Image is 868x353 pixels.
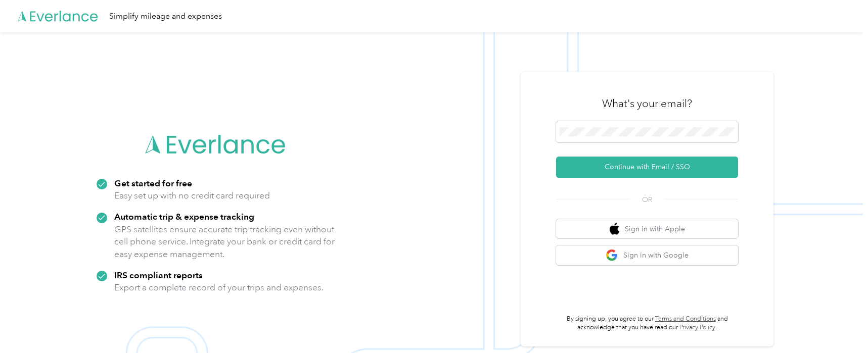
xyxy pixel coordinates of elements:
img: google logo [606,249,618,262]
strong: Automatic trip & expense tracking [114,211,254,222]
p: Easy set up with no credit card required [114,189,270,202]
p: GPS satellites ensure accurate trip tracking even without cell phone service. Integrate your bank... [114,223,335,261]
a: Privacy Policy [679,324,715,331]
a: Terms and Conditions [655,315,716,323]
button: google logoSign in with Google [556,245,738,265]
h3: What's your email? [602,96,692,111]
strong: IRS compliant reports [114,270,203,280]
p: Export a complete record of your trips and expenses. [114,281,324,294]
button: Continue with Email / SSO [556,157,738,178]
p: By signing up, you agree to our and acknowledge that you have read our . [556,315,738,332]
span: OR [629,194,665,205]
button: apple logoSign in with Apple [556,219,738,239]
strong: Get started for free [114,178,192,188]
div: Simplify mileage and expenses [109,10,222,23]
img: apple logo [610,223,620,235]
